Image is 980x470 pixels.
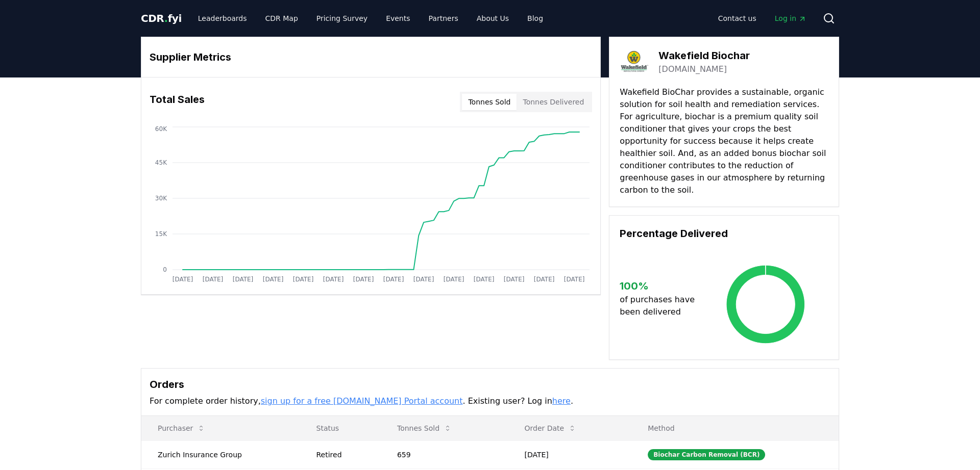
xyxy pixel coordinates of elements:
a: CDR Map [257,9,306,28]
tspan: [DATE] [413,276,434,283]
tspan: [DATE] [173,276,193,283]
a: Leaderboards [190,9,255,28]
a: Partners [421,9,467,28]
a: [DOMAIN_NAME] [658,63,727,75]
tspan: [DATE] [263,276,284,283]
a: Contact us [710,9,765,28]
tspan: 60K [155,125,167,133]
nav: Main [710,9,815,28]
a: sign up for a free [DOMAIN_NAME] Portal account [261,396,463,406]
button: Tonnes Sold [462,94,517,110]
a: Events [378,9,418,28]
img: Wakefield Biochar-logo [620,47,648,76]
h3: Wakefield Biochar [658,48,750,63]
span: Log in [775,13,806,23]
tspan: [DATE] [353,276,374,283]
tspan: 30K [155,195,167,202]
tspan: [DATE] [323,276,344,283]
a: Log in [767,9,815,28]
div: Retired [316,450,373,460]
tspan: [DATE] [534,276,555,283]
h3: Orders [150,377,830,392]
p: of purchases have been delivered [620,294,703,318]
tspan: [DATE] [564,276,585,283]
tspan: [DATE] [504,276,525,283]
a: Pricing Survey [308,9,376,28]
button: Purchaser [150,418,213,438]
p: For complete order history, . Existing user? Log in . [150,395,830,407]
p: Wakefield BioChar provides a sustainable, organic solution for soil health and remediation servic... [620,86,828,196]
a: CDR.fyi [141,11,182,25]
button: Tonnes Sold [389,418,460,438]
nav: Main [190,9,551,28]
a: About Us [469,9,517,28]
tspan: [DATE] [233,276,254,283]
td: 659 [381,440,508,468]
tspan: [DATE] [203,276,224,283]
button: Tonnes Delivered [517,94,590,110]
p: Method [640,423,830,433]
span: . [164,12,168,24]
div: Biochar Carbon Removal (BCR) [648,449,765,460]
span: CDR fyi [141,12,182,24]
tspan: 0 [163,266,167,273]
h3: Total Sales [150,92,205,112]
td: [DATE] [508,440,631,468]
p: Status [308,423,373,433]
td: Zurich Insurance Group [141,440,300,468]
h3: 100 % [620,278,703,294]
tspan: [DATE] [474,276,495,283]
button: Order Date [516,418,584,438]
a: here [552,396,571,406]
h3: Supplier Metrics [150,49,592,65]
tspan: [DATE] [293,276,314,283]
tspan: 15K [155,230,167,238]
tspan: 45K [155,159,167,166]
h3: Percentage Delivered [620,226,828,241]
a: Blog [519,9,551,28]
tspan: [DATE] [444,276,464,283]
tspan: [DATE] [383,276,404,283]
